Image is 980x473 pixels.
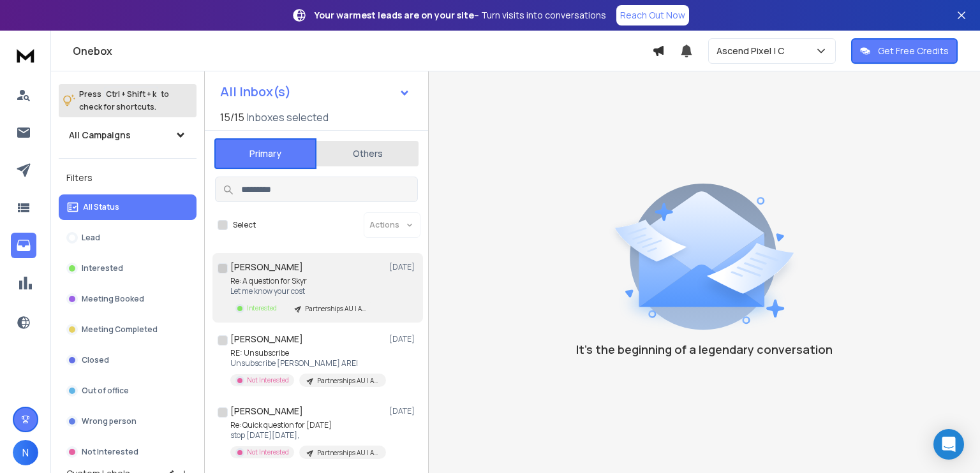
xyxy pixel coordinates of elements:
[13,440,38,465] button: N
[247,303,277,313] p: Interested
[315,9,606,22] p: – Turn visits into conversations
[247,375,289,385] p: Not Interested
[389,334,418,344] p: [DATE]
[851,38,958,64] button: Get Free Credits
[59,347,197,373] button: Closed
[716,45,789,57] p: Ascend Pixel | C
[59,378,197,404] button: Out of office
[59,286,197,312] button: Meeting Booked
[230,348,383,358] p: RE: Unsubscribe
[933,429,964,460] div: Open Intercom Messenger
[73,43,652,59] h1: Onebox
[79,88,169,113] p: Press to check for shortcuts.
[220,110,244,125] span: 15 / 15
[59,409,197,434] button: Wrong person
[620,9,685,22] p: Reach Out Now
[247,110,329,125] h3: Inboxes selected
[305,304,366,314] p: Partnerships AU | Ascend Pixel
[316,140,419,168] button: Others
[389,406,418,416] p: [DATE]
[230,261,303,273] h1: [PERSON_NAME]
[82,386,129,396] p: Out of office
[59,256,197,281] button: Interested
[82,324,158,335] p: Meeting Completed
[230,286,374,296] p: Let me know your cost
[317,448,378,458] p: Partnerships AU | Ascend Pixel
[13,43,38,67] img: logo
[315,9,474,21] strong: Your warmest leads are on your site
[230,276,374,286] p: Re: A question for Skyr
[220,85,291,98] h1: All Inbox(s)
[389,262,418,272] p: [DATE]
[59,317,197,342] button: Meeting Completed
[59,194,197,220] button: All Status
[230,405,303,418] h1: [PERSON_NAME]
[230,358,383,368] p: Unsubscribe [PERSON_NAME] AREI
[317,376,378,386] p: Partnerships AU | Ascend Pixel
[230,430,383,440] p: stop [DATE][DATE],
[82,294,144,304] p: Meeting Booked
[59,225,197,251] button: Lead
[59,439,197,465] button: Not Interested
[82,263,123,273] p: Interested
[82,355,109,365] p: Closed
[69,129,131,142] h1: All Campaigns
[59,169,197,187] h3: Filters
[104,87,158,101] span: Ctrl + Shift + k
[576,340,833,358] p: It’s the beginning of a legendary conversation
[82,447,138,457] p: Not Interested
[83,202,119,212] p: All Status
[616,5,689,25] a: Reach Out Now
[230,420,383,430] p: Re: Quick question for [DATE]
[233,220,256,230] label: Select
[214,138,316,169] button: Primary
[247,448,289,457] p: Not Interested
[878,45,949,57] p: Get Free Credits
[82,416,137,426] p: Wrong person
[210,79,420,105] button: All Inbox(s)
[59,122,197,148] button: All Campaigns
[82,233,100,243] p: Lead
[230,333,303,346] h1: [PERSON_NAME]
